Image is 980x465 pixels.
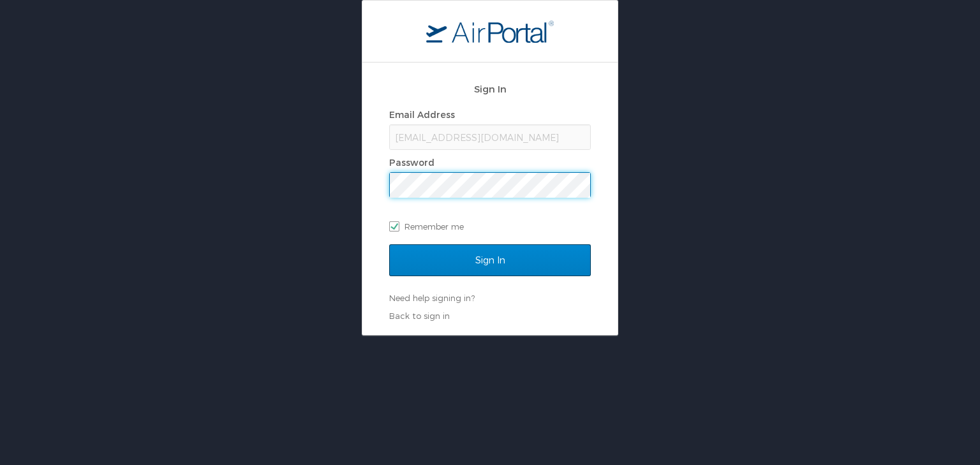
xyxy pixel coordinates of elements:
[389,157,434,168] label: Password
[389,244,591,276] input: Sign In
[389,311,450,321] a: Back to sign in
[389,293,475,303] a: Need help signing in?
[389,82,591,96] h2: Sign In
[426,20,554,43] img: logo
[389,217,591,236] label: Remember me
[389,109,455,120] label: Email Address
